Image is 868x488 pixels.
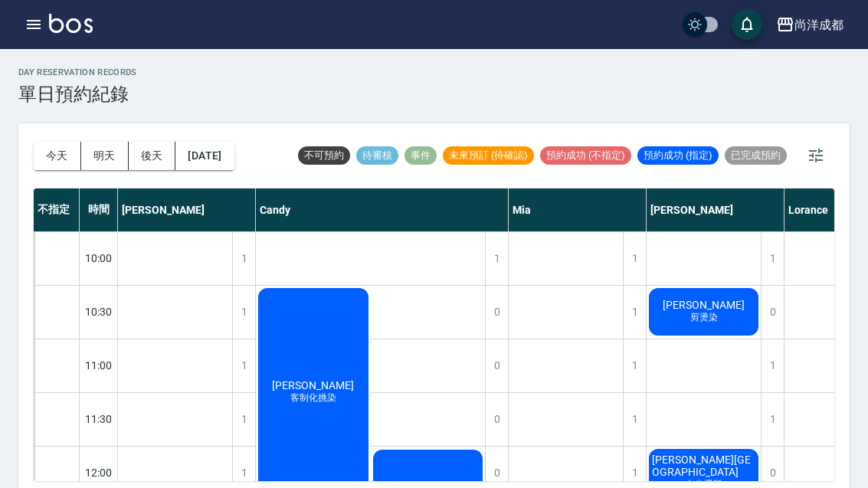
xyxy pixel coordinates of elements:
[485,232,508,285] div: 1
[509,188,647,231] div: Mia
[623,339,646,392] div: 1
[649,454,758,478] span: [PERSON_NAME][GEOGRAPHIC_DATA]
[287,391,339,404] span: 客制化挑染
[485,339,508,392] div: 0
[34,142,81,170] button: 今天
[761,393,784,446] div: 1
[81,142,129,170] button: 明天
[540,149,631,162] span: 預約成功 (不指定)
[623,286,646,339] div: 1
[18,67,137,77] h2: day Reservation records
[660,299,748,311] span: [PERSON_NAME]
[761,339,784,392] div: 1
[232,339,255,392] div: 1
[623,232,646,285] div: 1
[175,142,234,170] button: [DATE]
[725,149,787,162] span: 已完成預約
[256,188,509,231] div: Candy
[623,393,646,446] div: 1
[794,15,843,34] div: 尚洋成都
[80,285,118,339] div: 10:30
[770,9,850,41] button: 尚洋成都
[80,188,118,231] div: 時間
[80,392,118,446] div: 11:30
[443,149,534,162] span: 未來預訂 (待確認)
[118,188,256,231] div: [PERSON_NAME]
[232,393,255,446] div: 1
[405,149,437,162] span: 事件
[232,232,255,285] div: 1
[129,142,176,170] button: 後天
[269,379,357,391] span: [PERSON_NAME]
[18,84,137,105] h3: 單日預約紀錄
[761,286,784,339] div: 0
[232,286,255,339] div: 1
[34,188,80,231] div: 不指定
[485,393,508,446] div: 0
[80,339,118,392] div: 11:00
[637,149,719,162] span: 預約成功 (指定)
[80,231,118,285] div: 10:00
[49,14,93,33] img: Logo
[647,188,784,231] div: [PERSON_NAME]
[298,149,350,162] span: 不可預約
[732,9,762,40] button: save
[356,149,398,162] span: 待審核
[687,311,721,324] span: 剪燙染
[485,286,508,339] div: 0
[761,232,784,285] div: 1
